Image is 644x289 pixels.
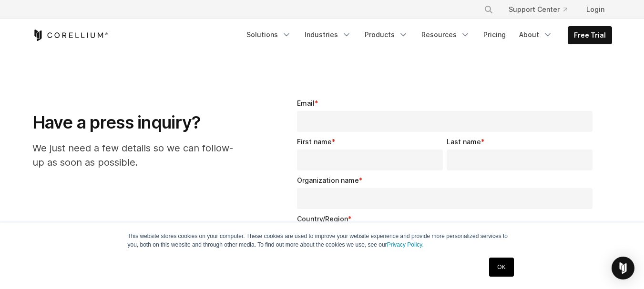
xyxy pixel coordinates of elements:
div: Navigation Menu [472,1,612,18]
a: Corellium Home [32,30,108,41]
h1: Have a press inquiry? [32,112,240,133]
a: Privacy Policy. [387,241,424,248]
p: We just need a few details so we can follow-up as soon as possible. [32,141,240,169]
a: Industries [299,26,357,43]
a: Solutions [241,26,297,43]
a: About [513,26,558,43]
a: Login [579,1,612,18]
div: Navigation Menu [241,26,612,44]
span: First name [297,138,332,146]
a: Pricing [478,26,511,43]
a: Resources [416,26,476,43]
span: Country/Region [297,215,348,223]
span: Last name [447,138,481,146]
a: Products [359,26,414,43]
a: Support Center [501,1,575,18]
div: Open Intercom Messenger [612,257,634,279]
span: Organization name [297,176,359,184]
span: Email [297,99,315,107]
a: Free Trial [568,27,612,44]
a: OK [489,258,513,277]
button: Search [480,1,497,18]
p: This website stores cookies on your computer. These cookies are used to improve your website expe... [128,232,517,249]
